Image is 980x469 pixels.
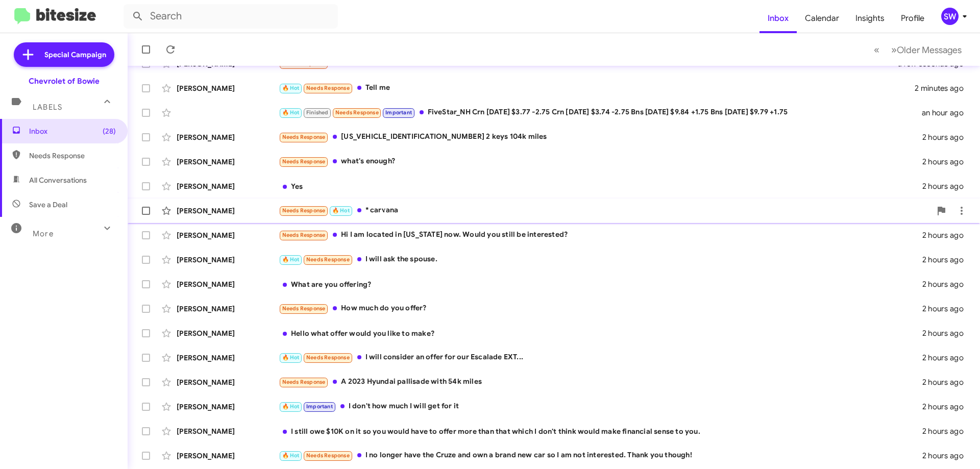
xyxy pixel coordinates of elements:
[922,255,972,265] div: 2 hours ago
[922,451,972,461] div: 2 hours ago
[177,426,279,436] div: [PERSON_NAME]
[306,109,329,116] span: Finished
[279,254,922,265] div: I will ask the spouse.
[922,353,972,363] div: 2 hours ago
[282,354,300,361] span: 🔥 Hot
[279,82,915,94] div: Tell me
[177,377,279,387] div: [PERSON_NAME]
[306,85,350,91] span: Needs Response
[279,229,922,241] div: Hi I am located in [US_STATE] now. Would you still be interested?
[14,42,114,67] a: Special Campaign
[279,205,931,216] div: * carvana
[177,279,279,289] div: [PERSON_NAME]
[922,377,972,387] div: 2 hours ago
[279,401,922,412] div: I don't how much I will get for it
[44,50,106,60] span: Special Campaign
[868,39,886,60] button: Previous
[33,103,62,112] span: Labels
[922,304,972,314] div: 2 hours ago
[282,134,326,140] span: Needs Response
[922,108,972,118] div: an hour ago
[282,256,300,263] span: 🔥 Hot
[282,403,300,410] span: 🔥 Hot
[915,83,972,93] div: 2 minutes ago
[279,156,922,167] div: what's enough?
[282,109,300,116] span: 🔥 Hot
[177,402,279,412] div: [PERSON_NAME]
[893,4,933,33] a: Profile
[941,8,959,25] div: SW
[332,207,350,214] span: 🔥 Hot
[177,328,279,338] div: [PERSON_NAME]
[279,279,922,289] div: What are you offering?
[177,451,279,461] div: [PERSON_NAME]
[279,303,922,314] div: How much do you offer?
[922,181,972,191] div: 2 hours ago
[922,157,972,167] div: 2 hours ago
[306,256,350,263] span: Needs Response
[868,39,968,60] nav: Page navigation example
[279,131,922,143] div: [US_VEHICLE_IDENTIFICATION_NUMBER] 2 keys 104k miles
[282,207,326,214] span: Needs Response
[282,158,326,165] span: Needs Response
[922,132,972,142] div: 2 hours ago
[385,109,412,116] span: Important
[177,157,279,167] div: [PERSON_NAME]
[922,426,972,436] div: 2 hours ago
[29,200,67,210] span: Save a Deal
[282,85,300,91] span: 🔥 Hot
[279,107,922,118] div: FiveStar_NH Crn [DATE] $3.77 -2.75 Crn [DATE] $3.74 -2.75 Bns [DATE] $9.84 +1.75 Bns [DATE] $9.79...
[847,4,893,33] a: Insights
[306,403,333,410] span: Important
[922,402,972,412] div: 2 hours ago
[897,44,962,56] span: Older Messages
[177,353,279,363] div: [PERSON_NAME]
[874,43,879,56] span: «
[177,230,279,240] div: [PERSON_NAME]
[891,43,897,56] span: »
[759,4,797,33] a: Inbox
[29,126,116,136] span: Inbox
[177,304,279,314] div: [PERSON_NAME]
[177,181,279,191] div: [PERSON_NAME]
[933,8,969,25] button: SW
[279,328,922,338] div: Hello what offer would you like to make?
[885,39,968,60] button: Next
[306,452,350,459] span: Needs Response
[306,354,350,361] span: Needs Response
[103,126,116,136] span: (28)
[282,232,326,238] span: Needs Response
[282,305,326,312] span: Needs Response
[279,376,922,388] div: A 2023 Hyundai pallisade with 54k miles
[29,151,116,161] span: Needs Response
[922,279,972,289] div: 2 hours ago
[177,132,279,142] div: [PERSON_NAME]
[29,76,100,86] div: Chevrolet of Bowie
[279,426,922,436] div: I still owe $10K on it so you would have to offer more than that which I don't think would make f...
[335,109,379,116] span: Needs Response
[279,450,922,461] div: I no longer have the Cruze and own a brand new car so I am not interested. Thank you though!
[33,229,54,238] span: More
[124,4,338,29] input: Search
[279,352,922,363] div: I will consider an offer for our Escalade EXT...
[177,206,279,216] div: [PERSON_NAME]
[29,175,87,185] span: All Conversations
[177,255,279,265] div: [PERSON_NAME]
[922,328,972,338] div: 2 hours ago
[922,230,972,240] div: 2 hours ago
[177,83,279,93] div: [PERSON_NAME]
[282,452,300,459] span: 🔥 Hot
[797,4,847,33] a: Calendar
[279,181,922,191] div: Yes
[282,379,326,385] span: Needs Response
